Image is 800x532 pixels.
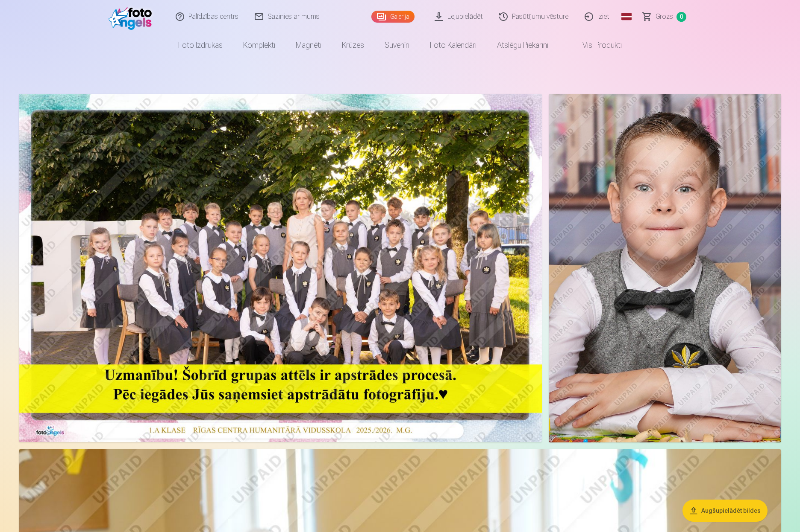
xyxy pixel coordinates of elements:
[420,33,487,57] a: Foto kalendāri
[374,33,420,57] a: Suvenīri
[109,3,156,30] img: /fa1
[487,33,559,57] a: Atslēgu piekariņi
[559,33,632,57] a: Visi produkti
[168,33,233,57] a: Foto izdrukas
[233,33,285,57] a: Komplekti
[371,11,415,23] a: Galerija
[332,33,374,57] a: Krūzes
[676,12,686,22] span: 0
[656,12,673,22] span: Grozs
[682,500,768,522] button: Augšupielādēt bildes
[285,33,332,57] a: Magnēti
